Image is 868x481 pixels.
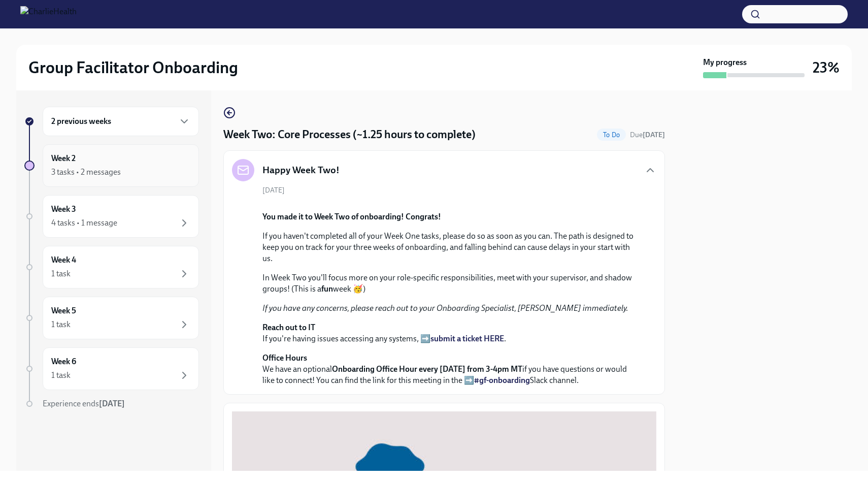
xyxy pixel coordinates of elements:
[24,297,199,339] a: Week 51 task
[262,272,640,295] p: In Week Two you'll focus more on your role-specific responsibilities, meet with your supervisor, ...
[262,352,640,386] p: We have an optional if you have questions or would like to connect! You can find the link for thi...
[51,305,76,316] h6: Week 5
[262,185,285,195] span: [DATE]
[51,319,71,330] div: 1 task
[262,323,315,332] strong: Reach out to IT
[24,347,199,390] a: Week 61 task
[703,57,747,68] strong: My progress
[24,144,199,187] a: Week 23 tasks • 2 messages
[51,356,76,367] h6: Week 6
[51,370,71,381] div: 1 task
[51,153,76,164] h6: Week 2
[474,375,530,385] a: #gf-onboarding
[51,204,76,215] h6: Week 3
[51,167,121,178] div: 3 tasks • 2 messages
[24,246,199,288] a: Week 41 task
[43,107,199,136] div: 2 previous weeks
[321,284,333,294] strong: fun
[262,231,640,264] p: If you haven't completed all of your Week One tasks, please do so as soon as you can. The path is...
[430,334,504,343] a: submit a ticket HERE
[262,303,628,313] em: If you have any concerns, please reach out to your Onboarding Specialist, [PERSON_NAME] immediately.
[28,57,238,78] h2: Group Facilitator Onboarding
[51,254,76,266] h6: Week 4
[332,364,522,374] strong: Onboarding Office Hour every [DATE] from 3-4pm MT
[262,322,640,344] p: If you're having issues accessing any systems, ➡️ .
[51,116,111,127] h6: 2 previous weeks
[223,127,476,142] h4: Week Two: Core Processes (~1.25 hours to complete)
[24,195,199,238] a: Week 34 tasks • 1 message
[262,212,441,221] strong: You made it to Week Two of onboarding! Congrats!
[630,130,665,140] span: August 18th, 2025 09:00
[99,399,125,408] strong: [DATE]
[51,217,117,229] div: 4 tasks • 1 message
[51,268,71,279] div: 1 task
[262,164,340,177] h5: Happy Week Two!
[630,131,665,139] span: Due
[262,353,307,363] strong: Office Hours
[597,131,626,139] span: To Do
[813,58,840,77] h3: 23%
[643,131,665,139] strong: [DATE]
[20,6,77,22] img: CharlieHealth
[43,399,125,408] span: Experience ends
